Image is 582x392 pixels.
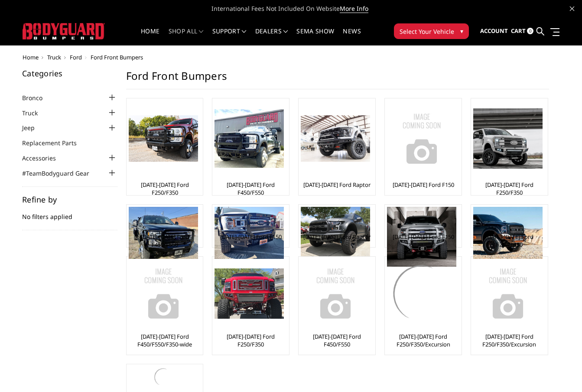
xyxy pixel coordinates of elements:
img: No Image [387,104,456,173]
a: Dealers [255,28,288,45]
a: Home [23,53,39,61]
span: 0 [527,28,533,34]
span: ▾ [460,26,463,36]
a: Replacement Parts [22,138,88,147]
a: Truck [47,53,61,61]
img: BODYGUARD BUMPERS [23,23,105,39]
a: Cart 0 [511,20,533,43]
span: Select Your Vehicle [400,27,454,36]
a: #TeamBodyguard Gear [22,169,100,178]
a: Home [141,28,159,45]
a: Bronco [22,93,53,102]
h1: Ford Front Bumpers [126,69,549,89]
a: SEMA Show [296,28,334,45]
a: shop all [169,28,204,45]
div: No filters applied [22,196,117,230]
a: No Image [301,259,373,328]
a: No Image [473,259,546,328]
h5: Categories [22,69,117,77]
a: [DATE]-[DATE] Ford F450/F550 [129,233,201,248]
a: [DATE]-[DATE] Ford F250/F350 [473,181,546,196]
img: No Image [301,259,370,328]
img: No Image [129,259,198,328]
img: No Image [473,259,543,328]
a: No Image [387,101,459,176]
button: Select Your Vehicle [394,23,469,39]
a: [DATE]-[DATE] Ford F250/F350 [473,233,546,248]
a: Truck [22,108,49,118]
a: [DATE]-[DATE] Ford F250/F350/Excursion [473,333,546,348]
a: [DATE]-[DATE] Ford F150 [393,181,454,189]
a: [DATE]-[DATE] Ford F150 [393,233,454,241]
span: Account [480,27,508,35]
a: Support [212,28,247,45]
a: Accessories [22,154,67,163]
a: Jeep [22,123,46,132]
h5: Refine by [22,196,117,203]
a: [DATE]-[DATE] Ford F150 [220,233,282,241]
span: Ford Front Bumpers [91,53,143,61]
a: [DATE]-[DATE] Ford F250/F350 [215,333,287,348]
a: No Image [129,259,201,328]
a: [DATE]-[DATE] Ford F450/F550 [215,181,287,196]
a: [DATE]-[DATE] Ford F250/F350/Excursion [387,333,459,348]
a: Ford [70,53,82,61]
a: News [343,28,361,45]
a: [DATE]-[DATE] Ford F450/F550 [301,333,373,348]
span: Cart [511,27,526,35]
a: More Info [340,4,368,13]
a: [DATE]-[DATE] Ford F450/F550/F350-wide [129,333,201,348]
a: [DATE]-[DATE] Ford Raptor [303,181,371,189]
a: [DATE]-[DATE] Ford Raptor [303,233,371,241]
a: Account [480,20,508,43]
a: [DATE]-[DATE] Ford F250/F350 [129,181,201,196]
